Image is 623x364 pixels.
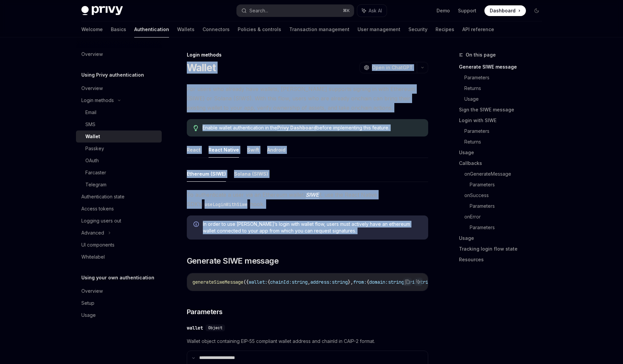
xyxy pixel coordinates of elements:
[277,125,316,131] a: Privy Dashboard
[237,5,354,17] button: Search...⌘K
[310,279,332,285] span: address:
[187,84,428,112] span: For users who already have wallets, [PERSON_NAME] supports signing in with Ethereum (SIWE) or Sol...
[187,190,428,209] span: To authenticate a user via an Ethereum wallet , use the React Native SDK’s hook.
[85,120,95,128] div: SMS
[76,155,162,167] a: OAuth
[76,297,162,309] a: Setup
[81,229,104,237] div: Advanced
[76,143,162,155] a: Passkey
[490,7,516,14] span: Dashboard
[459,254,547,265] a: Resources
[85,145,104,153] div: Passkey
[367,279,369,285] span: {
[203,221,421,234] span: In order to use [PERSON_NAME]’s login with wallet flow, users must actively have an ethereum wall...
[459,147,547,158] a: Usage
[403,277,412,286] button: Copy the contents from the code block
[267,279,270,285] span: {
[81,84,103,92] div: Overview
[81,287,103,295] div: Overview
[484,5,526,16] a: Dashboard
[388,279,404,285] span: string
[187,307,223,316] span: Parameters
[85,169,106,177] div: Farcaster
[76,118,162,130] a: SMS
[289,21,349,37] a: Transaction management
[436,21,454,37] a: Recipes
[81,311,96,319] div: Usage
[203,124,421,131] span: Enable wallet authentication in the before implementing this feature.
[76,82,162,94] a: Overview
[81,299,94,307] div: Setup
[81,217,121,225] div: Logging users out
[343,8,350,13] span: ⌘ K
[459,104,547,115] a: Sign the SIWE message
[464,136,547,147] a: Returns
[360,62,417,73] button: Open in ChatGPT
[187,62,216,74] h1: Wallet
[192,279,243,285] span: generateSiweMessage
[464,190,547,201] a: onSuccess
[372,64,413,71] span: Open in ChatGPT
[81,205,114,213] div: Access tokens
[243,279,249,285] span: ({
[202,201,250,208] code: useLoginWithSiwe
[462,21,494,37] a: API reference
[470,179,547,190] a: Parameters
[369,7,382,14] span: Ask AI
[134,21,169,37] a: Authentication
[111,21,126,37] a: Basics
[76,179,162,191] a: Telegram
[348,279,353,285] span: },
[459,115,547,126] a: Login with SIWE
[85,181,106,189] div: Telegram
[209,142,239,158] button: React Native
[414,277,422,286] button: Ask AI
[238,21,281,37] a: Policies & controls
[459,244,547,254] a: Tracking login flow state
[407,279,417,285] span: uri:
[304,191,321,198] em: ( )
[292,279,308,285] span: string
[249,279,267,285] span: wallet:
[187,142,201,158] button: React
[76,167,162,179] a: Farcaster
[187,325,203,331] div: wallet
[208,325,222,331] span: Object
[76,309,162,321] a: Usage
[247,142,259,158] button: Swift
[85,157,99,165] div: OAuth
[81,6,123,15] img: dark logo
[369,279,388,285] span: domain:
[76,215,162,227] a: Logging users out
[85,132,100,141] div: Wallet
[76,130,162,143] a: Wallet
[249,7,268,15] div: Search...
[76,48,162,60] a: Overview
[470,222,547,233] a: Parameters
[459,158,547,169] a: Callbacks
[76,191,162,203] a: Authentication state
[267,142,286,158] button: Android
[187,337,428,345] span: Wallet object containing EIP-55 compliant wallet address and chainId in CAIP-2 format.
[464,83,547,94] a: Returns
[470,201,547,211] a: Parameters
[308,279,310,285] span: ,
[234,166,268,182] button: Solana (SIWS)
[187,52,428,58] div: Login methods
[76,285,162,297] a: Overview
[458,7,476,14] a: Support
[193,125,198,131] svg: Tip
[187,166,226,182] button: Ethereum (SIWE)
[81,253,105,261] div: Whitelabel
[332,279,348,285] span: string
[81,71,144,79] h5: Using Privy authentication
[464,211,547,222] a: onError
[353,279,367,285] span: from:
[459,233,547,244] a: Usage
[270,279,292,285] span: chainId:
[459,62,547,72] a: Generate SIWE message
[408,21,427,37] a: Security
[464,169,547,179] a: onGenerateMessage
[203,21,230,37] a: Connectors
[417,279,434,285] span: string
